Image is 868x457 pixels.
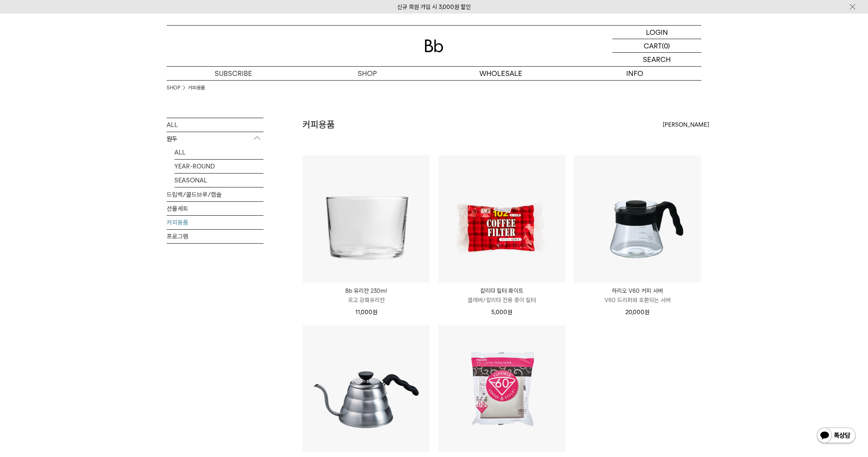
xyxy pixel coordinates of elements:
[434,67,568,80] p: WHOLESALE
[574,296,701,305] p: V60 드리퍼와 호환되는 서버
[303,286,430,296] p: Bb 유리잔 230ml
[438,155,565,282] img: 칼리타 필터 화이트
[425,40,443,52] img: 로고
[625,309,649,316] span: 20,000
[174,174,263,187] a: SEASONAL
[644,309,649,316] span: 원
[574,286,701,296] p: 하리오 V60 커피 서버
[574,155,701,282] img: 하리오 V60 커피 서버
[167,202,263,215] a: 선물세트
[303,296,430,305] p: 로고 강화유리잔
[167,216,263,229] a: 커피용품
[355,309,377,316] span: 11,000
[174,146,263,159] a: ALL
[167,230,263,243] a: 프로그램
[612,39,701,53] a: CART (0)
[303,325,430,452] img: 하리오 V60 부오노 드립 케틀
[438,296,565,305] p: 클레버/칼리타 전용 종이 필터
[663,120,709,129] span: [PERSON_NAME]
[612,26,701,39] a: LOGIN
[438,286,565,305] a: 칼리타 필터 화이트 클레버/칼리타 전용 종이 필터
[303,286,430,305] a: Bb 유리잔 230ml 로고 강화유리잔
[397,3,471,10] a: 신규 회원 가입 시 3,000원 할인
[662,39,670,52] p: (0)
[188,84,205,92] a: 커피용품
[491,309,512,316] span: 5,000
[167,84,180,92] a: SHOP
[167,132,263,146] p: 원두
[646,26,668,39] p: LOGIN
[507,309,512,316] span: 원
[300,67,434,80] a: SHOP
[167,188,263,201] a: 드립백/콜드브루/캡슐
[574,286,701,305] a: 하리오 V60 커피 서버 V60 드리퍼와 호환되는 서버
[372,309,377,316] span: 원
[167,118,263,132] a: ALL
[644,39,662,52] p: CART
[568,67,701,80] p: INFO
[167,67,300,80] a: SUBSCRIBE
[643,53,671,66] p: SEARCH
[438,325,565,452] img: 하리오 V60 필터 화이트
[302,118,335,131] h2: 커피용품
[438,286,565,296] p: 칼리타 필터 화이트
[303,155,430,282] img: Bb 유리잔 230ml
[174,160,263,173] a: YEAR-ROUND
[816,427,856,445] img: 카카오톡 채널 1:1 채팅 버튼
